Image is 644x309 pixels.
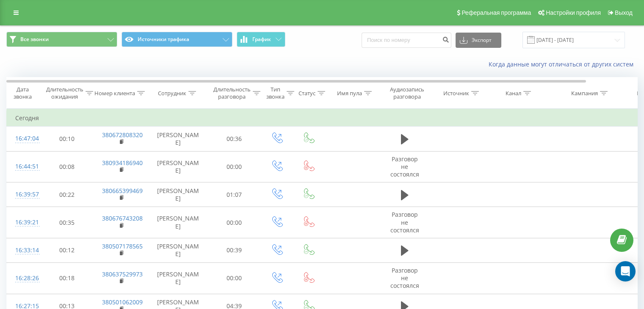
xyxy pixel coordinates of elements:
td: 00:36 [208,127,261,151]
div: Канал [506,90,521,97]
a: 380676743208 [102,214,143,222]
div: Тип звонка [266,86,285,100]
div: Статус [299,90,315,97]
span: График [252,36,271,42]
td: [PERSON_NAME] [149,238,208,262]
td: 00:18 [41,263,94,294]
span: Разговор не состоялся [390,266,419,290]
a: 380637529973 [102,270,143,278]
td: 00:08 [41,151,94,182]
div: Длительность разговора [213,86,251,100]
a: 380672808320 [102,131,143,139]
div: 16:39:21 [15,214,32,231]
button: Все звонки [6,32,117,47]
div: Сотрудник [158,90,186,97]
button: Экспорт [456,33,501,48]
td: [PERSON_NAME] [149,207,208,238]
td: 00:10 [41,127,94,151]
td: 00:00 [208,207,261,238]
a: 380507178565 [102,242,143,250]
td: 00:12 [41,238,94,262]
div: Номер клиента [94,90,135,97]
td: [PERSON_NAME] [149,263,208,294]
button: Источники трафика [122,32,232,47]
td: 00:35 [41,207,94,238]
td: [PERSON_NAME] [149,127,208,151]
div: Источник [443,90,469,97]
td: 00:39 [208,238,261,262]
td: 00:00 [208,151,261,182]
a: 380934186940 [102,159,143,167]
span: Все звонки [20,36,49,43]
button: График [237,32,285,47]
div: Open Intercom Messenger [615,261,636,281]
td: [PERSON_NAME] [149,151,208,182]
input: Поиск по номеру [362,33,451,48]
div: Длительность ожидания [46,86,83,100]
div: Кампания [571,90,598,97]
a: 380665399469 [102,187,143,195]
a: 380501062009 [102,298,143,306]
td: 01:07 [208,182,261,207]
span: Реферальная программа [462,9,531,16]
td: 00:22 [41,182,94,207]
td: 00:00 [208,263,261,294]
span: Разговор не состоялся [390,155,419,178]
span: Настройки профиля [546,9,601,16]
div: Имя пула [337,90,362,97]
a: Когда данные могут отличаться от других систем [489,60,638,68]
td: [PERSON_NAME] [149,182,208,207]
div: 16:44:51 [15,158,32,175]
div: Аудиозапись разговора [387,86,428,100]
div: Дата звонка [7,86,38,100]
span: Разговор не состоялся [390,210,419,234]
div: 16:39:57 [15,186,32,203]
div: 16:47:04 [15,130,32,147]
span: Выход [615,9,633,16]
div: 16:28:26 [15,270,32,287]
div: 16:33:14 [15,242,32,259]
